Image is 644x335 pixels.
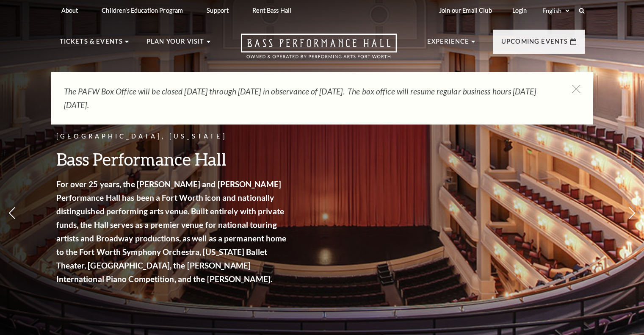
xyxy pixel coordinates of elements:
p: Children's Education Program [102,7,183,14]
select: Select: [541,7,571,15]
p: Plan Your Visit [146,36,205,52]
h3: Bass Performance Hall [56,148,289,170]
p: Tickets & Events [60,36,123,52]
p: Support [207,7,229,14]
strong: For over 25 years, the [PERSON_NAME] and [PERSON_NAME] Performance Hall has been a Fort Worth ico... [56,179,287,284]
p: Upcoming Events [501,36,568,52]
p: Rent Bass Hall [252,7,291,14]
p: Experience [427,36,470,52]
p: [GEOGRAPHIC_DATA], [US_STATE] [56,131,289,142]
em: The PAFW Box Office will be closed [DATE] through [DATE] in observance of [DATE]. The box office ... [64,86,536,110]
p: About [61,7,78,14]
